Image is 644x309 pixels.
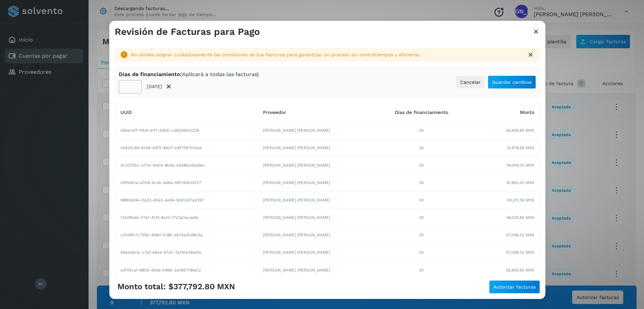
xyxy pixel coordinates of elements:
td: c31d9fc0-7282-498d-b185-dbf4a3b98c5a [115,227,258,244]
td: [PERSON_NAME] [PERSON_NAME] [258,209,374,227]
h3: Revisión de Facturas para Pago [115,26,260,38]
span: $377,792.80 MXN [168,282,235,292]
td: [PERSON_NAME] [PERSON_NAME] [258,139,374,157]
span: 26,605.60 MXN [506,127,534,133]
td: 30 [374,244,469,261]
td: b8ee1eff-10b4-41f1-93b5-cd8209fe0229 [115,122,258,139]
td: 30 [374,227,469,244]
span: 12,978.56 MXN [506,145,534,151]
button: Guardar cambios [488,75,536,89]
div: No olvides asignar cuidadosamente las comisiones de tus facturas para garantizar un proceso sin c... [131,51,521,58]
div: Días de financiamiento [119,71,259,77]
button: Cancelar [456,75,485,89]
td: [PERSON_NAME] [PERSON_NAME] [258,227,374,244]
td: [PERSON_NAME] [PERSON_NAME] [258,157,374,174]
span: 57,048.32 MXN [506,232,534,238]
span: UUID [120,110,132,115]
td: 30 [374,122,469,139]
td: dc22f55c-c07d-4db4-8b9a-e638bed6a9ec [115,157,258,174]
td: 30 [374,139,469,157]
span: Días de financiamiento [395,110,448,115]
td: e3f05caf-8803-42e6-b966-2a0657186a12 [115,261,258,279]
td: 130d8e4b-f7e1-413f-8e10-f7d3a1ecae9c [115,209,258,227]
span: Proveedor [263,110,286,115]
td: 30 [374,157,469,174]
td: [PERSON_NAME] [PERSON_NAME] [258,261,374,279]
span: 46,515.84 MXN [506,214,534,221]
span: Guardar cambios [492,80,532,84]
span: Cancelar [460,80,481,84]
span: Monto total: [117,282,166,292]
span: Monto [520,110,534,115]
span: (Aplicará a todas las facturas) [180,71,259,77]
span: 61,863.20 MXN [506,180,534,186]
td: 30 [374,261,469,279]
td: [PERSON_NAME] [PERSON_NAME] [258,174,374,192]
td: [PERSON_NAME] [PERSON_NAME] [258,192,374,209]
td: 69aad6cb-c7af-44e4-97dc-1a761e04e41e [115,244,258,261]
td: [PERSON_NAME] [PERSON_NAME] [258,122,374,139]
span: 48,916.00 MXN [506,162,534,168]
td: 30 [374,209,469,227]
td: 988b9d4e-0a33-45e3-ae94-92413d7ad267 [115,192,258,209]
td: 0e425c84-61d8-4475-86d7-b9f7f87bfeaa [115,139,258,157]
td: 30 [374,174,469,192]
span: 40,211.36 MXN [507,197,534,203]
td: [PERSON_NAME] [PERSON_NAME] [258,244,374,261]
p: [DATE] [147,84,162,89]
td: d915451a-a7b9-4c3b-a66a-991140e02fd7 [115,174,258,192]
span: 26,605.60 MXN [506,267,534,273]
span: 57,048.32 MXN [506,249,534,255]
button: Autorizar facturas [489,280,540,294]
span: Autorizar facturas [493,285,536,289]
td: 30 [374,192,469,209]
